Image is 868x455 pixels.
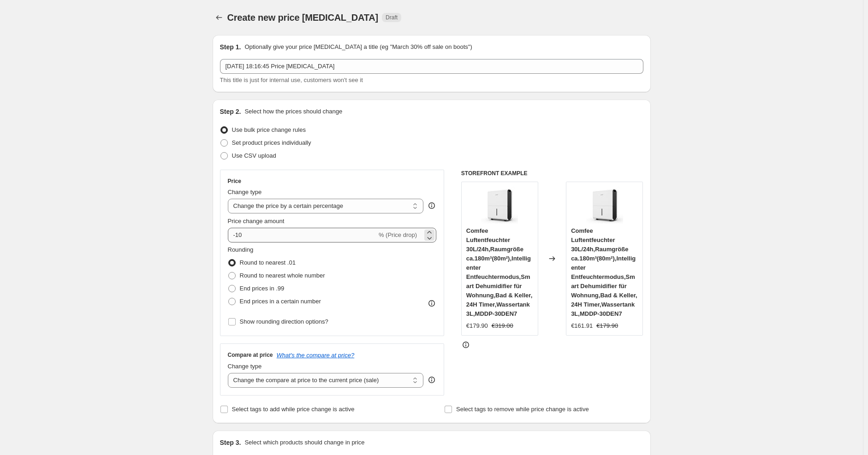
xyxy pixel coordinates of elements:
img: 51MV2N197yL_80x.jpg [586,187,623,224]
h2: Step 3. [220,438,241,447]
button: Price change jobs [213,11,226,24]
span: This title is just for internal use, customers won't see it [220,77,363,83]
span: Round to nearest whole number [240,272,325,279]
span: Draft [386,14,398,21]
span: % (Price drop) [379,231,417,238]
h2: Step 2. [220,107,241,116]
strike: €179.90 [596,321,618,331]
p: Optionally give your price [MEDICAL_DATA] a title (eg "March 30% off sale on boots") [244,42,472,52]
span: Change type [228,363,262,370]
strike: €319.00 [492,321,513,331]
p: Select which products should change in price [244,438,364,447]
span: Change type [228,189,262,195]
span: Round to nearest .01 [240,259,296,266]
p: Select how the prices should change [244,107,342,116]
span: Set product prices individually [232,139,311,146]
span: End prices in a certain number [240,298,321,305]
span: Price change amount [228,218,285,225]
span: Comfee Luftentfeuchter 30L/24h,Raumgröße ca.180m³(80m²),Intelligenter Entfeuchtermodus,Smart Dehu... [571,227,637,317]
h3: Compare at price [228,351,273,359]
span: Comfee Luftentfeuchter 30L/24h,Raumgröße ca.180m³(80m²),Intelligenter Entfeuchtermodus,Smart Dehu... [466,227,533,317]
h3: Price [228,177,241,185]
div: help [427,201,436,210]
img: 51MV2N197yL_80x.jpg [481,187,518,224]
h6: STOREFRONT EXAMPLE [461,170,643,177]
span: Select tags to remove while price change is active [456,406,589,413]
input: 30% off holiday sale [220,59,643,74]
div: €161.91 [571,321,593,331]
button: What's the compare at price? [277,352,355,359]
span: Select tags to add while price change is active [232,406,355,413]
span: Use CSV upload [232,152,276,159]
span: Rounding [228,246,254,253]
input: -15 [228,228,377,242]
div: €179.90 [466,321,488,331]
h2: Step 1. [220,42,241,52]
span: End prices in .99 [240,285,285,292]
span: Use bulk price change rules [232,126,306,133]
span: Create new price [MEDICAL_DATA] [227,12,379,23]
div: help [427,375,436,384]
span: Show rounding direction options? [240,318,328,325]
